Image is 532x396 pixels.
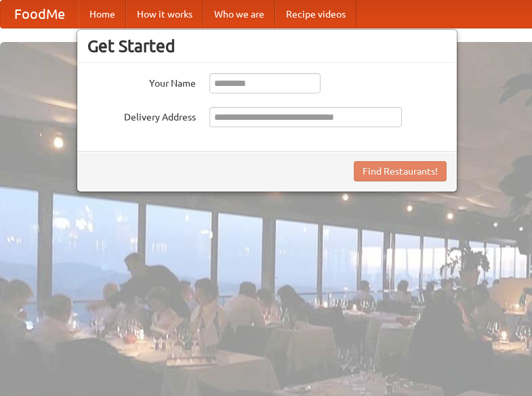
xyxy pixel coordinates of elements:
[203,1,275,28] a: Who we are
[87,73,196,90] label: Your Name
[354,161,447,181] button: Find Restaurants!
[126,1,203,28] a: How it works
[275,1,356,28] a: Recipe videos
[79,1,126,28] a: Home
[1,1,79,28] a: FoodMe
[87,107,196,124] label: Delivery Address
[87,36,447,56] h3: Get Started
